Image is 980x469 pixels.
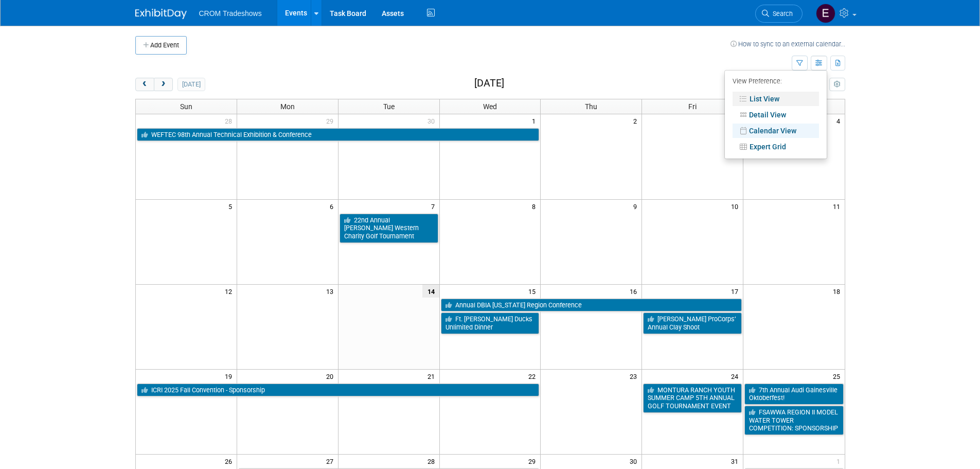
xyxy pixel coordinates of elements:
span: 27 [325,455,338,467]
span: 18 [832,285,845,298]
span: 11 [832,200,845,213]
span: 15 [527,285,540,298]
a: WEFTEC 98th Annual Technical Exhibition & Conference [137,128,540,142]
span: 17 [730,285,743,298]
span: 1 [531,114,540,127]
a: ICRI 2025 Fall Convention - Sponsorship [137,384,540,397]
span: 6 [329,200,338,213]
a: MONTURA RANCH YOUTH SUMMER CAMP 5TH ANNUAL GOLF TOURNAMENT EVENT [643,384,742,413]
a: FSAWWA REGION II MODEL WATER TOWER COMPETITION: SPONSORSHIP [744,406,843,435]
span: 24 [730,370,743,383]
a: Detail View [733,108,819,122]
button: [DATE] [177,78,205,91]
span: Sun [180,102,192,111]
i: Personalize Calendar [834,81,841,88]
a: Calendar View [733,124,819,138]
div: View Preference: [733,74,819,90]
button: Add Event [135,36,187,55]
span: 28 [224,114,237,127]
span: 28 [426,455,439,467]
a: Annual DBIA [US_STATE] Region Conference [441,299,742,312]
span: 10 [730,200,743,213]
span: 9 [632,200,642,213]
a: 22nd Annual [PERSON_NAME] Western Charity Golf Tournament [340,214,438,243]
img: ExhibitDay [135,9,187,19]
button: myCustomButton [829,78,845,91]
a: Expert Grid [733,140,819,154]
span: Mon [280,102,295,111]
span: CROM Tradeshows [199,9,262,18]
span: 19 [224,370,237,383]
span: 14 [422,285,439,298]
button: next [154,78,173,91]
span: Search [769,10,793,18]
span: 29 [527,455,540,467]
span: 20 [325,370,338,383]
span: 5 [227,200,237,213]
a: How to sync to an external calendar... [730,40,845,48]
a: [PERSON_NAME] ProCorps’ Annual Clay Shoot [643,312,742,334]
span: 2 [632,114,642,127]
span: Tue [383,102,395,111]
span: 26 [224,455,237,467]
a: Ft. [PERSON_NAME] Ducks Unlimited Dinner [441,312,540,334]
span: Wed [483,102,497,111]
span: 31 [730,455,743,467]
span: 21 [426,370,439,383]
span: 16 [629,285,642,298]
span: 22 [527,370,540,383]
span: 30 [426,114,439,127]
span: 8 [531,200,540,213]
span: 25 [832,370,845,383]
img: Eden Burleigh [816,4,835,23]
a: 7th Annual Audi Gainesville Oktoberfest! [744,384,843,405]
button: prev [135,78,154,91]
span: 13 [325,285,338,298]
h2: [DATE] [474,78,504,89]
span: 12 [224,285,237,298]
a: Search [755,5,803,23]
span: 23 [629,370,642,383]
span: Thu [585,102,597,111]
a: List View [733,92,819,106]
span: Fri [688,102,697,111]
span: 7 [430,200,439,213]
span: 29 [325,114,338,127]
span: 30 [629,455,642,467]
span: 1 [835,455,845,467]
span: 4 [835,114,845,127]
